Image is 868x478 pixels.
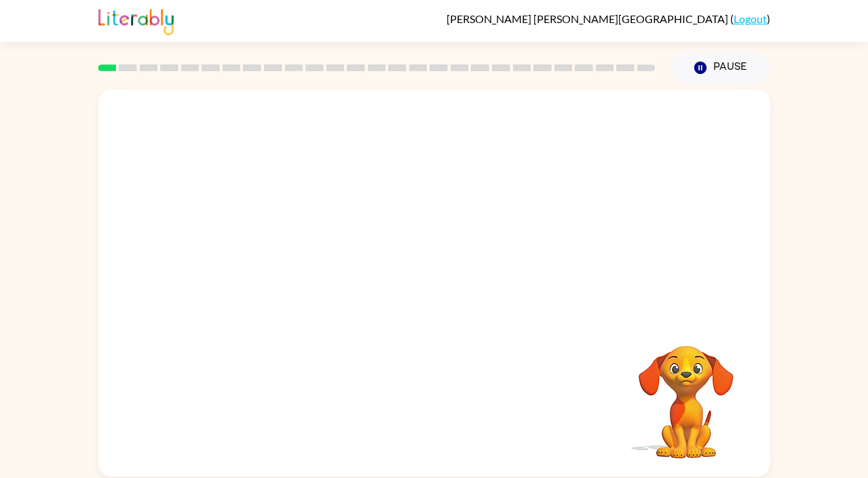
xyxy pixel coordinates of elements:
img: Literably [98,5,174,35]
div: ( ) [447,12,770,25]
button: Pause [672,52,770,83]
video: Your browser must support playing .mp4 files to use Literably. Please try using another browser. [618,325,754,460]
span: [PERSON_NAME] [PERSON_NAME][GEOGRAPHIC_DATA] [447,12,730,25]
a: Logout [734,12,767,25]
